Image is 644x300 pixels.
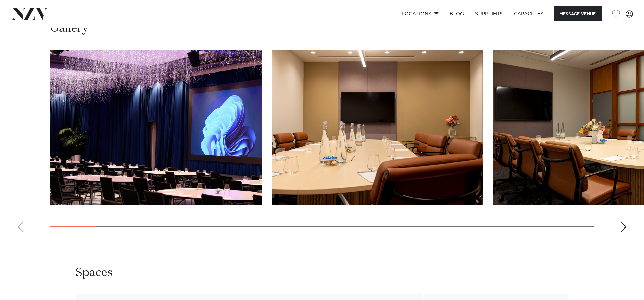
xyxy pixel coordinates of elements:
h2: Gallery [50,21,88,36]
img: nzv-logo.png [11,8,48,20]
swiper-slide: 1 / 29 [50,50,262,205]
button: Message Venue [554,6,602,21]
a: SUPPLIERS [469,6,508,21]
a: BLOG [444,6,469,21]
a: Locations [396,6,444,21]
h2: Spaces [76,265,113,281]
a: Capacities [508,6,549,21]
swiper-slide: 2 / 29 [272,50,483,205]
